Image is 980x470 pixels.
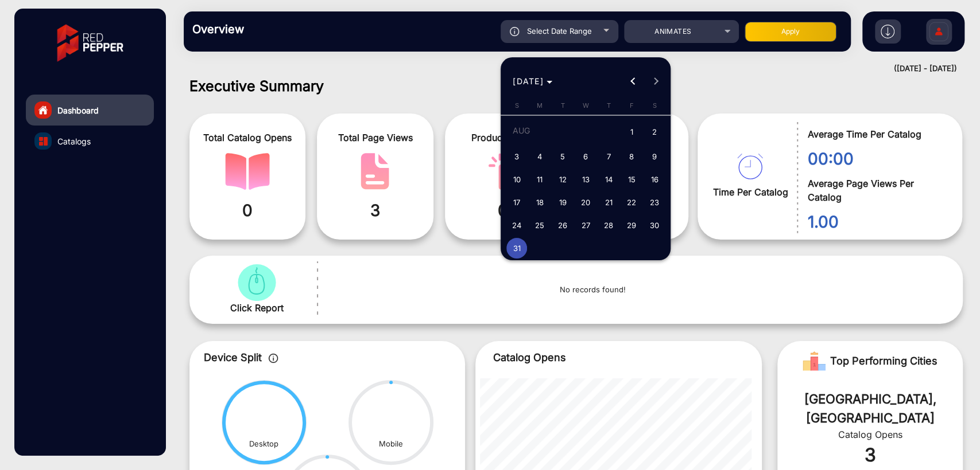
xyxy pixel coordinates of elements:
[506,215,527,236] span: 24
[652,101,656,109] span: S
[537,101,543,109] span: M
[644,121,665,144] span: 2
[529,215,550,236] span: 25
[597,168,620,191] button: August 14, 2025
[621,169,642,190] span: 15
[506,192,527,213] span: 17
[529,192,550,213] span: 18
[598,169,619,190] span: 14
[528,145,551,168] button: August 4, 2025
[598,215,619,236] span: 28
[529,169,550,190] span: 11
[598,192,619,213] span: 21
[621,215,642,236] span: 29
[643,214,666,237] button: August 30, 2025
[575,215,596,236] span: 27
[597,191,620,214] button: August 21, 2025
[529,146,550,167] span: 4
[505,214,528,237] button: August 24, 2025
[506,169,527,190] span: 10
[621,121,642,144] span: 1
[575,146,596,167] span: 6
[551,191,574,214] button: August 19, 2025
[620,168,643,191] button: August 15, 2025
[575,192,596,213] span: 20
[622,70,645,93] button: Previous month
[505,191,528,214] button: August 17, 2025
[528,214,551,237] button: August 25, 2025
[505,145,528,168] button: August 3, 2025
[513,76,544,86] span: [DATE]
[514,101,518,109] span: S
[552,146,573,167] span: 5
[620,214,643,237] button: August 29, 2025
[643,119,666,145] button: August 2, 2025
[508,71,557,92] button: Choose month and year
[644,192,665,213] span: 23
[505,168,528,191] button: August 10, 2025
[620,145,643,168] button: August 8, 2025
[644,146,665,167] span: 9
[528,191,551,214] button: August 18, 2025
[574,191,597,214] button: August 20, 2025
[551,214,574,237] button: August 26, 2025
[505,237,528,260] button: August 31, 2025
[629,101,633,109] span: F
[574,214,597,237] button: August 27, 2025
[620,191,643,214] button: August 22, 2025
[560,101,564,109] span: T
[575,169,596,190] span: 13
[598,146,619,167] span: 7
[582,101,588,109] span: W
[551,168,574,191] button: August 12, 2025
[643,168,666,191] button: August 16, 2025
[620,119,643,145] button: August 1, 2025
[505,119,620,145] td: AUG
[551,145,574,168] button: August 5, 2025
[644,215,665,236] span: 30
[574,168,597,191] button: August 13, 2025
[552,192,573,213] span: 19
[643,145,666,168] button: August 9, 2025
[643,191,666,214] button: August 23, 2025
[621,146,642,167] span: 8
[552,215,573,236] span: 26
[644,169,665,190] span: 16
[506,238,527,258] span: 31
[606,101,610,109] span: T
[597,214,620,237] button: August 28, 2025
[574,145,597,168] button: August 6, 2025
[506,146,527,167] span: 3
[597,145,620,168] button: August 7, 2025
[528,168,551,191] button: August 11, 2025
[552,169,573,190] span: 12
[621,192,642,213] span: 22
